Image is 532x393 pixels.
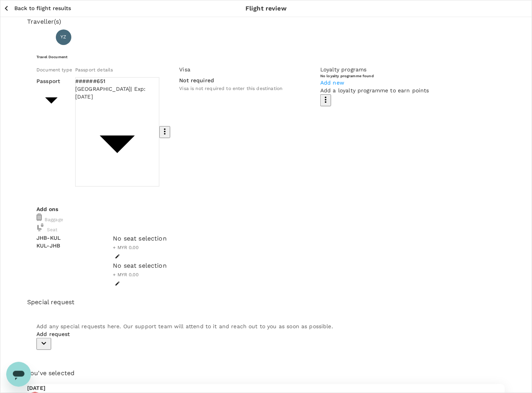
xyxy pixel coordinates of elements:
[3,3,71,13] button: Back to flight results
[245,4,287,13] p: Flight review
[27,369,505,378] p: You've selected
[113,272,138,277] span: + MYR 0.00
[27,384,45,392] p: [DATE]
[36,234,113,242] p: JHB - KUL
[36,223,496,234] div: Seat
[36,67,72,73] span: Document type
[75,86,145,100] span: [GEOGRAPHIC_DATA] | Exp: [DATE]
[36,330,496,338] p: Add request
[75,67,113,73] span: Passport details
[14,4,71,12] p: Back to flight results
[179,86,282,91] span: Visa is not required to enter this destination
[113,234,304,243] div: No seat selection
[36,205,496,213] p: Add ons
[75,77,159,85] p: ######651
[320,66,366,73] span: Loyalty programs
[36,242,113,249] p: KUL - JHB
[36,322,496,330] p: Add any special requests here. Our support team will attend to it and reach out to you as soon as...
[179,66,190,73] span: Visa
[6,362,31,387] iframe: Button to launch messaging window
[60,33,66,41] span: YZ
[75,77,159,100] div: ######651[GEOGRAPHIC_DATA]| Exp: [DATE]
[27,17,505,26] p: Traveller(s)
[320,73,429,78] h6: No loyalty programme found
[27,298,505,307] p: Special request
[179,76,214,84] p: Not required
[36,77,66,85] p: Passport
[113,261,304,270] div: No seat selection
[113,245,138,250] span: + MYR 0.00
[36,54,496,59] h6: Travel Document
[320,87,429,93] span: Add a loyalty programme to earn points
[36,213,496,224] div: Baggage
[74,33,105,42] p: YANG ZIYI
[27,33,53,41] p: Traveller 1 :
[36,223,44,231] img: baggage-icon
[320,80,344,86] span: Add new
[36,213,42,221] img: baggage-icon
